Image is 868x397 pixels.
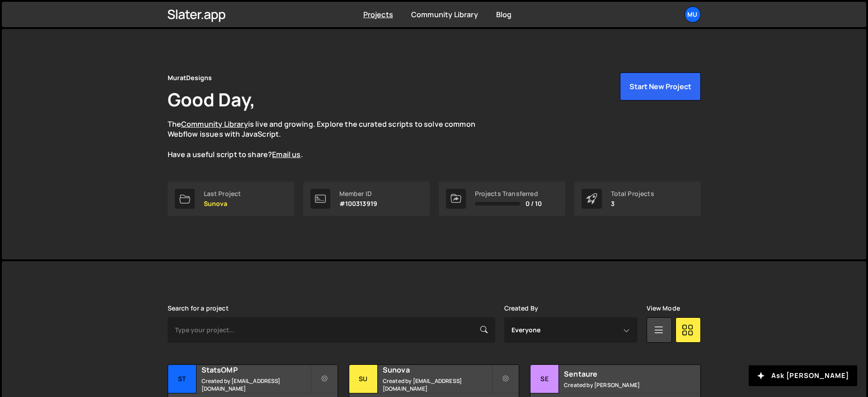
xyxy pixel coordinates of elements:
[611,190,654,197] div: Total Projects
[504,305,539,312] label: Created By
[564,381,673,389] small: Created by [PERSON_NAME]
[168,365,197,393] div: St
[202,377,310,392] small: Created by [EMAIL_ADDRESS][DOMAIN_NAME]
[749,365,857,386] button: Ask [PERSON_NAME]
[475,190,542,197] div: Projects Transferred
[204,200,241,207] p: Sunova
[620,72,701,100] button: Start New Project
[181,119,248,129] a: Community Library
[411,10,478,19] a: Community Library
[339,200,378,207] p: #100313919
[168,305,229,312] label: Search for a project
[685,6,701,23] a: Mu
[168,119,493,160] p: The is live and growing. Explore the curated scripts to solve common Webflow issues with JavaScri...
[564,369,673,379] h2: Sentaure
[496,10,512,19] a: Blog
[168,317,495,343] input: Type your project...
[383,365,492,375] h2: Sunova
[383,377,492,392] small: Created by [EMAIL_ADDRESS][DOMAIN_NAME]
[168,182,294,216] a: Last Project Sunova
[530,365,559,393] div: Se
[525,200,542,207] span: 0 / 10
[202,365,310,375] h2: StatsOMP
[168,87,255,112] h1: Good Day,
[168,72,212,83] div: MuratDesigns
[272,149,300,159] a: Email us
[647,305,680,312] label: View Mode
[611,200,654,207] p: 3
[349,365,378,393] div: Su
[339,190,378,197] div: Member ID
[363,10,393,19] a: Projects
[204,190,241,197] div: Last Project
